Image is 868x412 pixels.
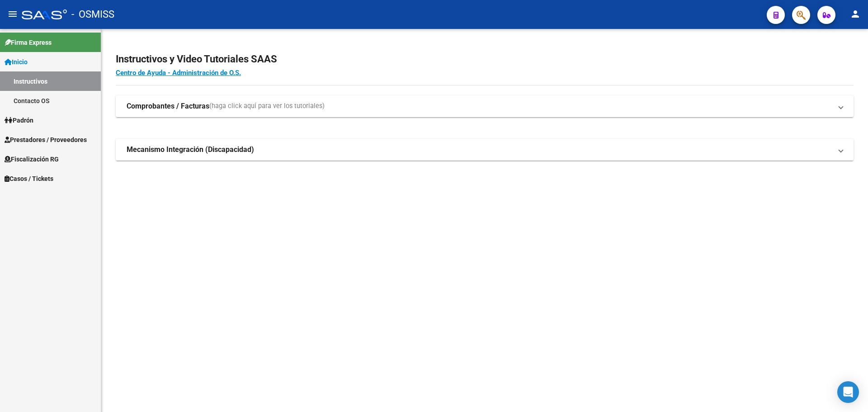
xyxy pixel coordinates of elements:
[5,154,59,164] span: Fiscalización RG
[5,135,87,145] span: Prestadores / Proveedores
[127,101,209,111] strong: Comprobantes / Facturas
[71,5,114,24] span: - OSMISS
[209,101,325,111] span: (haga click aquí para ver los tutoriales)
[5,115,33,125] span: Padrón
[5,38,52,47] span: Firma Express
[837,381,859,403] div: Open Intercom Messenger
[116,69,241,77] a: Centro de Ayuda - Administración de O.S.
[116,139,854,161] mat-expansion-panel-header: Mecanismo Integración (Discapacidad)
[850,9,861,19] mat-icon: person
[5,174,53,184] span: Casos / Tickets
[7,9,18,19] mat-icon: menu
[116,95,854,117] mat-expansion-panel-header: Comprobantes / Facturas(haga click aquí para ver los tutoriales)
[5,57,28,67] span: Inicio
[127,145,254,155] strong: Mecanismo Integración (Discapacidad)
[116,51,854,68] h2: Instructivos y Video Tutoriales SAAS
